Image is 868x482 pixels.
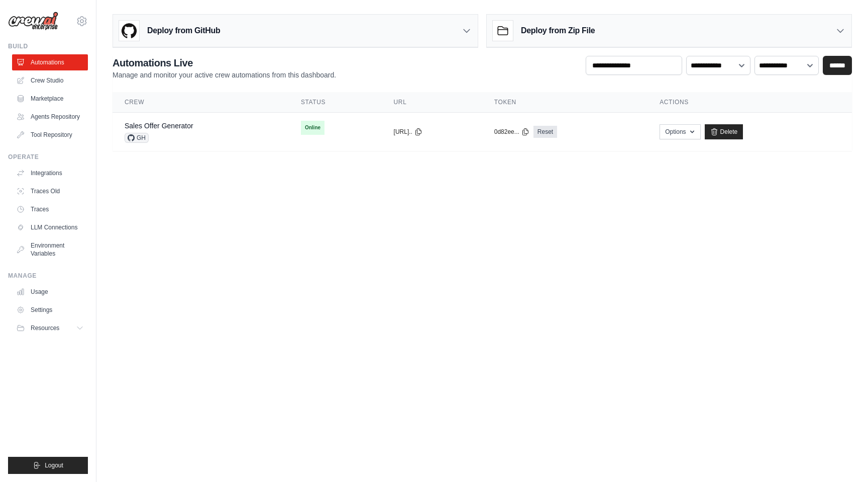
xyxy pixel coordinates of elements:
[113,92,289,113] th: Crew
[8,272,88,280] div: Manage
[45,461,63,469] span: Logout
[12,183,88,199] a: Traces Old
[8,457,88,474] button: Logout
[12,284,88,300] a: Usage
[12,165,88,181] a: Integrations
[482,92,647,113] th: Token
[705,124,743,139] a: Delete
[301,121,324,135] span: Online
[113,70,336,80] p: Manage and monitor your active crew automations from this dashboard.
[289,92,382,113] th: Status
[147,25,220,37] h3: Deploy from GitHub
[8,153,88,161] div: Operate
[521,25,595,37] h3: Deploy from Zip File
[119,21,139,41] img: GitHub Logo
[533,126,557,138] a: Reset
[125,133,149,143] span: GH
[12,54,88,70] a: Automations
[12,127,88,143] a: Tool Repository
[8,42,88,50] div: Build
[12,219,88,235] a: LLM Connections
[494,128,529,136] button: 0d82ee...
[31,324,59,332] span: Resources
[12,109,88,125] a: Agents Repository
[12,72,88,89] a: Crew Studio
[12,201,88,217] a: Traces
[12,237,88,262] a: Environment Variables
[113,56,336,70] h2: Automations Live
[382,92,482,113] th: URL
[8,12,58,31] img: Logo
[12,91,88,107] a: Marketplace
[12,302,88,318] a: Settings
[660,124,700,139] button: Options
[647,92,852,113] th: Actions
[125,122,193,130] a: Sales Offer Generator
[12,320,88,336] button: Resources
